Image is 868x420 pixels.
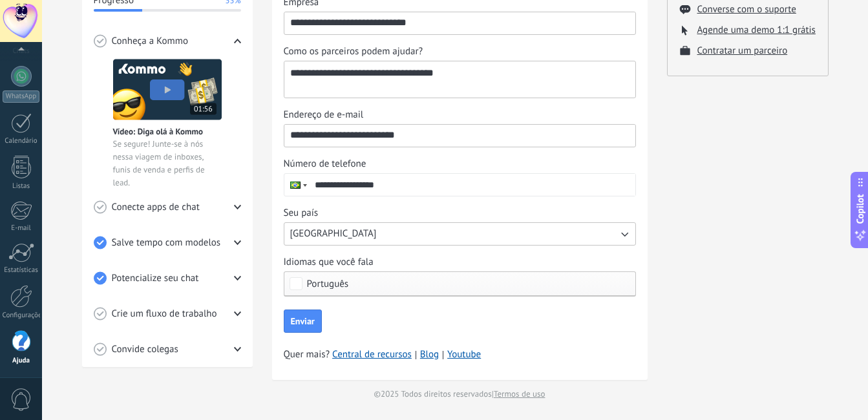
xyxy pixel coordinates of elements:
[3,357,40,365] div: Ajuda
[112,201,200,214] span: Conecte apps de chat
[284,256,374,269] span: Idiomas que você fala
[284,45,423,58] span: Como os parceiros podem ajudar?
[697,24,816,36] button: Agende uma demo 1:1 grátis
[284,207,319,220] span: Seu país
[3,266,40,275] div: Estatísticas
[112,236,221,249] span: Salve tempo com modelos
[113,126,203,137] span: Vídeo: Diga olá à Kommo
[3,224,40,233] div: E-mail
[284,12,635,33] input: Empresa
[291,317,315,326] span: Enviar
[284,125,635,145] input: Endereço de e-mail
[113,59,222,120] img: Meet video
[494,388,545,399] a: Termos de uso
[284,222,636,246] button: Seu país
[290,227,377,240] span: [GEOGRAPHIC_DATA]
[112,272,199,285] span: Potencialize seu chat
[284,348,482,361] span: Quer mais?
[112,343,178,356] span: Convide colegas
[112,35,188,48] span: Conheça a Kommo
[697,45,788,57] button: Contratar um parceiro
[284,174,309,196] div: Brazil: + 55
[697,3,796,16] button: Converse com o suporte
[3,90,39,103] div: WhatsApp
[284,158,366,171] span: Número de telefone
[309,174,635,196] input: Número de telefone
[854,194,867,224] span: Copilot
[374,388,545,401] span: © 2025 Todos direitos reservados |
[447,348,481,361] a: Youtube
[284,310,322,333] button: Enviar
[284,61,633,98] textarea: Como os parceiros podem ajudar?
[3,311,40,320] div: Configurações
[3,137,40,145] div: Calendário
[3,182,40,191] div: Listas
[420,348,439,361] a: Blog
[112,308,217,320] span: Crie um fluxo de trabalho
[113,138,222,189] span: Se segure! Junte-se à nós nessa viagem de inboxes, funis de venda e perfis de lead.
[332,348,412,361] a: Central de recursos
[307,279,349,289] span: Português
[284,109,364,121] span: Endereço de e-mail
